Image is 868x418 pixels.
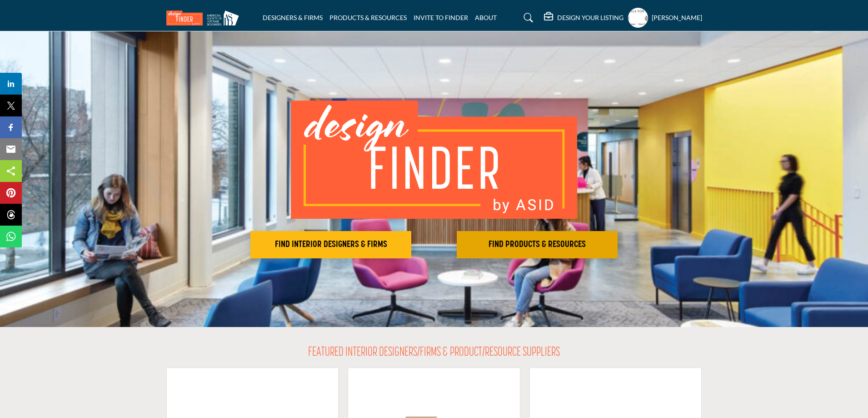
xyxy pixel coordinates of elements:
a: PRODUCTS & RESOURCES [329,14,407,21]
h2: FIND PRODUCTS & RESOURCES [459,239,615,250]
a: Search [515,10,539,25]
img: image [291,101,577,219]
h2: FEATURED INTERIOR DESIGNERS/FIRMS & PRODUCT/RESOURCE SUPPLIERS [308,345,560,361]
h5: [PERSON_NAME] [652,13,702,22]
h5: DESIGN YOUR LISTING [557,14,624,22]
button: Show hide supplier dropdown [628,8,648,28]
a: DESIGNERS & FIRMS [263,14,323,21]
button: FIND INTERIOR DESIGNERS & FIRMS [250,231,411,258]
h2: FIND INTERIOR DESIGNERS & FIRMS [253,239,409,250]
img: Site Logo [166,10,244,25]
button: FIND PRODUCTS & RESOURCES [457,231,618,258]
div: DESIGN YOUR LISTING [544,12,624,23]
a: INVITE TO FINDER [414,14,468,21]
a: ABOUT [475,14,497,21]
